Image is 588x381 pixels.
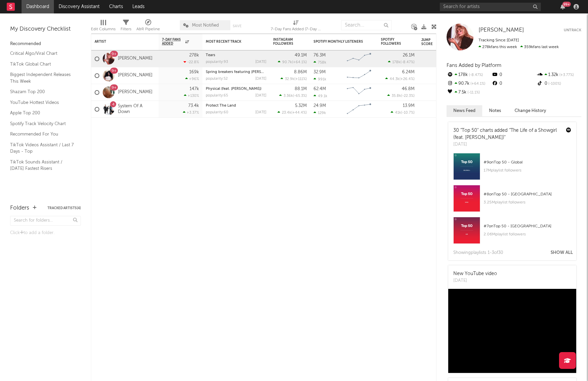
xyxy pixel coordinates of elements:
[314,77,326,81] div: 991k
[271,25,321,33] div: 7-Day Fans Added (7-Day Fans Added)
[10,204,29,212] div: Folders
[421,72,448,80] div: 73.9
[491,79,536,88] div: 0
[10,130,74,138] a: Recommended For You
[468,73,483,77] span: -8.47 %
[10,71,74,85] a: Biggest Independent Releases This Week
[491,71,536,79] div: 0
[421,105,448,113] div: 72.2
[206,111,228,114] div: popularity: 60
[192,23,219,28] span: Most Notified
[391,110,415,115] div: ( )
[314,60,326,65] div: 758k
[402,94,414,98] span: -22.3 %
[162,38,184,46] span: 7-Day Fans Added
[479,27,524,33] span: [PERSON_NAME]
[314,70,326,74] div: 32.9M
[206,70,281,74] a: Spring breakers featuring [PERSON_NAME]
[447,88,491,97] div: 7.5k
[10,88,74,96] a: Shazam Top 200
[233,24,241,28] button: Save
[10,99,74,106] a: YouTube Hottest Videos
[184,93,199,98] div: +130 %
[479,38,519,42] span: Tracking Since: [DATE]
[121,17,131,36] div: Filters
[91,25,116,33] div: Edit Columns
[440,3,541,11] input: Search for artists
[482,105,508,116] button: Notes
[189,53,199,58] div: 278k
[479,27,524,34] a: [PERSON_NAME]
[344,101,374,118] svg: Chart title
[447,79,491,88] div: 90.7k
[466,91,480,94] span: -11.1 %
[469,82,485,86] span: +64.1 %
[278,60,307,64] div: ( )
[564,27,581,34] button: Untrack
[421,55,448,63] div: 74.8
[453,249,503,257] div: Showing playlist s 1- 3 of 30
[206,77,228,81] div: popularity: 52
[402,111,414,115] span: -10.7 %
[206,53,266,57] div: Tears
[388,60,415,64] div: ( )
[508,105,553,116] button: Change History
[294,94,306,98] span: -65.3 %
[385,77,415,81] div: ( )
[421,38,438,46] div: Jump Score
[271,17,321,36] div: 7-Day Fans Added (7-Day Fans Added)
[121,25,131,33] div: Filters
[341,20,392,30] input: Search...
[292,111,306,115] span: +44.4 %
[10,50,74,57] a: Critical Algo/Viral Chart
[392,61,400,64] span: 178k
[536,71,581,79] div: 1.32k
[10,229,81,237] div: Click to add a folder.
[284,94,293,98] span: 3.36k
[390,77,399,81] span: 44.3k
[47,206,81,210] button: Tracked Artists(4)
[277,110,307,115] div: ( )
[206,70,266,74] div: Spring breakers featuring kesha
[314,87,326,91] div: 62.4M
[282,61,292,64] span: 90.7k
[281,77,307,81] div: ( )
[403,53,415,58] div: 26.1M
[392,94,401,98] span: 35.8k
[484,222,571,230] div: # 7 on Top 50 - [GEOGRAPHIC_DATA]
[10,120,74,127] a: Spotify Track Velocity Chart
[206,87,266,91] div: Physical (feat. Troye Sivan)
[344,84,374,101] svg: Chart title
[448,153,576,185] a: #9onTop 50 - Global17Mplaylist followers
[453,127,561,141] div: 30 "Top 50" charts added
[447,71,491,79] div: 178k
[484,230,571,238] div: 2.06M playlist followers
[294,70,307,74] div: 8.86M
[560,4,565,9] button: 99+
[453,270,497,277] div: New YouTube video
[91,17,116,36] div: Edit Columns
[118,56,153,62] a: [PERSON_NAME]
[421,88,448,97] div: 71.9
[314,94,327,98] div: 49.1k
[255,77,266,81] div: [DATE]
[255,94,266,98] div: [DATE]
[381,38,404,46] div: Spotify Followers
[273,38,297,46] div: Instagram Followers
[314,53,326,58] div: 76.3M
[95,40,145,44] div: Artist
[10,25,81,33] div: My Discovery Checklist
[10,141,74,155] a: TikTok Videos Assistant / Last 7 Days - Top
[562,2,571,7] div: 99 +
[448,217,576,249] a: #7onTop 50 - [GEOGRAPHIC_DATA]2.06Mplaylist followers
[314,40,364,44] div: Spotify Monthly Listeners
[314,111,326,115] div: 129k
[447,105,482,116] button: News Feed
[479,45,517,49] span: 278k fans this week
[118,73,153,78] a: [PERSON_NAME]
[551,251,573,255] button: Show All
[484,158,571,166] div: # 9 on Top 50 - Global
[10,109,74,117] a: Apple Top 200
[558,73,574,77] span: +3.77 %
[10,40,81,48] div: Recommended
